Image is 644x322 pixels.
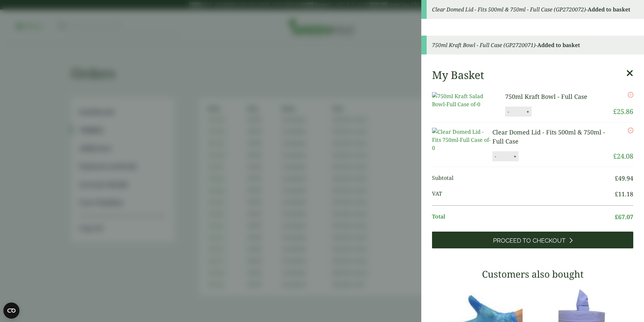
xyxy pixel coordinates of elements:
[432,6,586,13] em: Clear Domed Lid - Fits 500ml & 750ml - Full Case (GP2720072)
[432,174,615,183] span: Subtotal
[525,109,531,115] button: +
[432,212,615,222] span: Total
[613,152,633,161] bdi: 24.08
[421,36,644,54] div: -
[615,213,618,221] span: £
[432,92,492,108] img: 750ml Kraft Salad Bowl-Full Case of-0
[615,190,633,198] bdi: 11.18
[613,107,617,116] span: £
[432,128,492,152] img: Clear Domed Lid - Fits 750ml-Full Case of-0
[432,41,536,49] em: 750ml Kraft Bowl - Full Case (GP2720071)
[432,190,615,199] span: VAT
[613,152,617,161] span: £
[588,6,630,13] strong: Added to basket
[432,269,633,280] h3: Customers also bought
[628,92,633,97] a: Remove this item
[505,109,511,115] button: -
[537,41,580,49] strong: Added to basket
[615,190,618,198] span: £
[615,213,633,221] bdi: 67.07
[432,69,484,81] h2: My Basket
[512,154,518,159] button: +
[3,303,19,319] button: Open CMP widget
[615,174,633,182] bdi: 49.94
[615,174,618,182] span: £
[505,92,587,100] a: 750ml Kraft Bowl - Full Case
[493,154,498,159] button: -
[613,107,633,116] bdi: 25.86
[492,128,605,145] a: Clear Domed Lid - Fits 500ml & 750ml - Full Case
[432,232,633,248] a: Proceed to Checkout
[628,128,633,133] a: Remove this item
[493,237,566,244] span: Proceed to Checkout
